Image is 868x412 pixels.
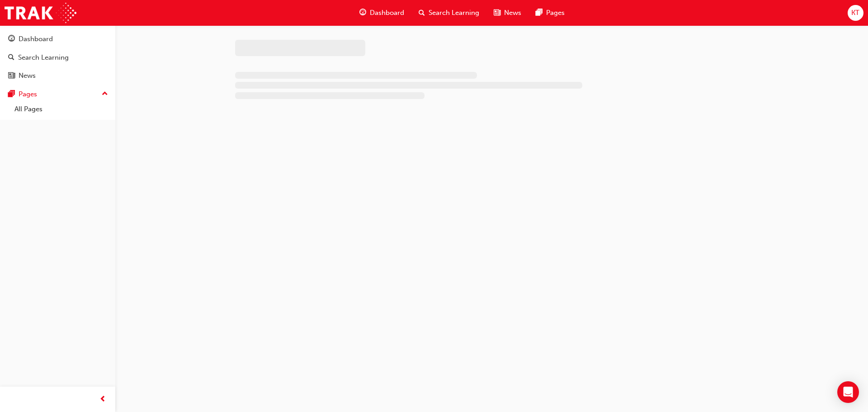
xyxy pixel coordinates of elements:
span: News [504,8,521,18]
span: news-icon [8,72,15,80]
span: KT [851,8,859,18]
a: search-iconSearch Learning [411,4,486,22]
span: Dashboard [370,8,404,18]
div: Open Intercom Messenger [837,381,859,403]
div: Search Learning [18,52,69,63]
span: guage-icon [359,7,366,19]
div: Pages [19,89,37,99]
span: search-icon [419,7,425,19]
a: Dashboard [4,31,112,47]
span: guage-icon [8,35,15,43]
span: pages-icon [536,7,542,19]
button: KT [848,5,863,21]
span: prev-icon [99,394,106,405]
span: pages-icon [8,90,15,99]
div: News [19,71,36,81]
div: Dashboard [19,34,53,44]
img: Trak [5,3,76,23]
a: guage-iconDashboard [352,4,411,22]
a: pages-iconPages [528,4,572,22]
span: news-icon [494,7,500,19]
span: Search Learning [429,8,479,18]
span: search-icon [8,54,14,62]
span: Pages [546,8,565,18]
a: News [4,67,112,84]
button: Pages [4,86,112,103]
a: news-iconNews [486,4,528,22]
span: up-icon [102,88,108,100]
button: DashboardSearch LearningNews [4,29,112,86]
a: Search Learning [4,49,112,66]
a: All Pages [11,102,112,116]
